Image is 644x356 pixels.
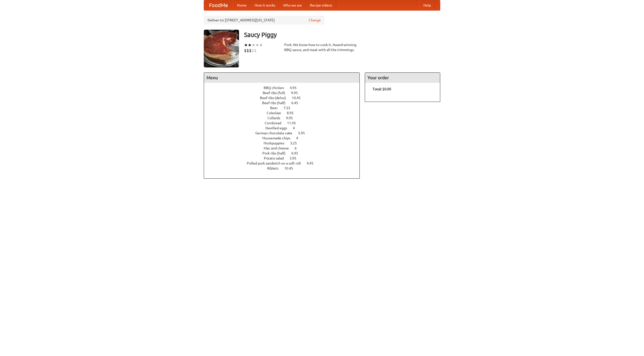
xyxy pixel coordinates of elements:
span: 4.95 [307,161,318,165]
span: Beef ribs (half) [262,101,291,105]
span: 6.45 [291,101,303,105]
h3: Saucy Piggy [244,30,440,40]
a: Help [419,0,435,10]
span: Coleslaw [267,111,286,115]
span: Potato salad [264,156,289,160]
span: 10.45 [292,96,306,100]
span: Mac and cheese [264,146,294,150]
a: Coleslaw 8.95 [267,111,303,115]
a: Change [309,18,321,23]
li: ★ [255,42,259,48]
span: Hushpuppies [264,141,289,145]
div: Pork. We know how to cook it. Award-winning BBQ sauce, and meat with all the trimmings. [284,42,360,52]
span: 5.95 [298,131,310,135]
span: 9.95 [291,91,303,95]
a: Cornbread 11.45 [265,121,305,125]
a: Hushpuppies 3.25 [264,141,306,145]
img: angular.jpg [204,30,239,67]
span: 11.45 [287,121,301,125]
a: Devilled eggs 4 [265,126,304,130]
span: 8.95 [287,111,299,115]
a: German chocolate cake 5.95 [255,131,314,135]
span: Pulled pork sandwich on a soft roll [247,161,306,165]
span: Devilled eggs [265,126,292,130]
span: Beef ribs (delux) [260,96,291,100]
a: BBQ chicken 4.95 [264,86,306,90]
a: Beef ribs (full) 9.95 [263,91,307,95]
h4: Your order [365,73,440,83]
span: Housemade chips [262,136,295,140]
span: 4 [293,126,300,130]
a: Potato salad 3.95 [264,156,306,160]
span: 6 [295,146,302,150]
li: $ [247,48,249,53]
span: 3.95 [290,156,301,160]
a: Recipe videos [306,0,336,10]
li: ★ [252,42,255,48]
span: Riblets [267,166,284,170]
span: 4 [296,136,303,140]
li: $ [252,48,254,53]
a: Pulled pork sandwich on a soft roll 4.95 [247,161,323,165]
a: Pork ribs (half) 6.95 [262,151,307,155]
li: $ [249,48,252,53]
li: $ [254,48,257,53]
span: 3.25 [290,141,302,145]
div: Deliver to: [STREET_ADDRESS][US_STATE] [204,16,325,25]
span: Beer [270,106,283,110]
li: ★ [248,42,252,48]
h4: Menu [204,73,359,83]
a: Housemade chips 4 [262,136,307,140]
span: Cornbread [265,121,286,125]
span: Collards [267,116,285,120]
li: ★ [244,42,248,48]
span: 4.95 [290,86,302,90]
a: Beef ribs (delux) 10.45 [260,96,310,100]
span: BBQ chicken [264,86,289,90]
a: FoodMe [204,0,233,10]
a: Beef ribs (half) 6.45 [262,101,307,105]
span: German chocolate cake [255,131,297,135]
li: $ [244,48,247,53]
a: Beer 7.55 [270,106,300,110]
a: Riblets 10.45 [267,166,302,170]
li: ★ [259,42,263,48]
span: Pork ribs (half) [262,151,291,155]
a: How it works [251,0,279,10]
span: 7.55 [284,106,295,110]
span: Beef ribs (full) [263,91,290,95]
span: 9.95 [286,116,298,120]
span: 6.95 [291,151,303,155]
a: Collards 9.95 [267,116,302,120]
a: Mac and cheese 6 [264,146,306,150]
a: Home [233,0,251,10]
b: Total: $0.00 [373,87,391,91]
span: 10.45 [284,166,298,170]
a: Who we are [279,0,306,10]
